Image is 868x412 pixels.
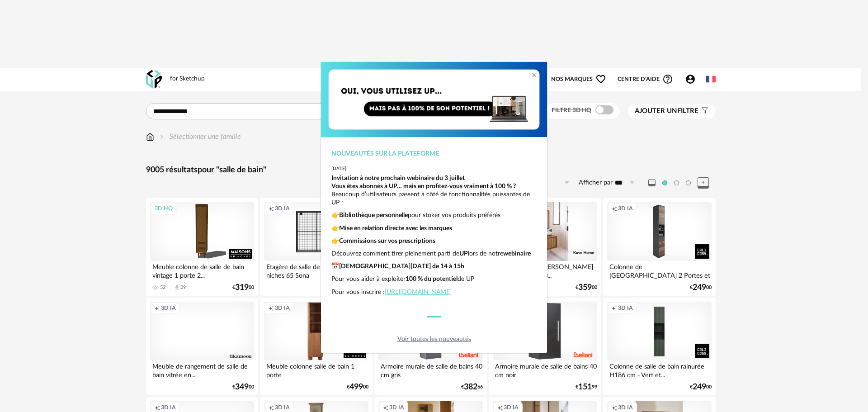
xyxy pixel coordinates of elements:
[339,212,408,218] strong: Bibliothèque personnelle
[331,211,537,219] p: 👉 pour stoker vos produits préférés
[331,150,537,158] div: Nouveautés sur la plateforme
[331,183,516,189] strong: Vous êtes abonnés à UP… mais en profitez-vous vraiment à 100 % ?
[331,275,537,283] p: Pour vous aider à exploiter de UP
[331,174,537,182] div: Invitation à notre prochain webinaire du 3 juillet
[321,62,547,353] div: dialog
[503,251,531,257] strong: webinaire
[331,288,537,296] p: Pour vous inscrire :
[406,276,458,282] strong: 100 % du potentiel
[331,250,537,258] p: Découvrez comment tirer pleinement parti de lors de notre
[331,224,537,232] p: 👉
[385,289,452,295] a: [URL][DOMAIN_NAME]
[531,71,538,81] button: Close
[339,263,464,270] strong: [DEMOGRAPHIC_DATA][DATE] de 14 à 15h
[459,251,468,257] strong: UP
[331,166,537,172] div: [DATE]
[321,62,547,137] img: Copie%20de%20Orange%20Yellow%20Gradient%20Minimal%20Coming%20Soon%20Email%20Header%20(1)%20(1).png
[331,182,537,207] p: Beaucoup d’utilisateurs passent à côté de fonctionnalités puissantes de UP :
[339,225,452,232] strong: Mise en relation directe avec les marques
[331,237,537,245] p: 👉
[331,262,537,270] p: 📅
[397,336,471,342] a: Voir toutes les nouveautés
[339,238,435,244] strong: Commissions sur vos prescriptions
